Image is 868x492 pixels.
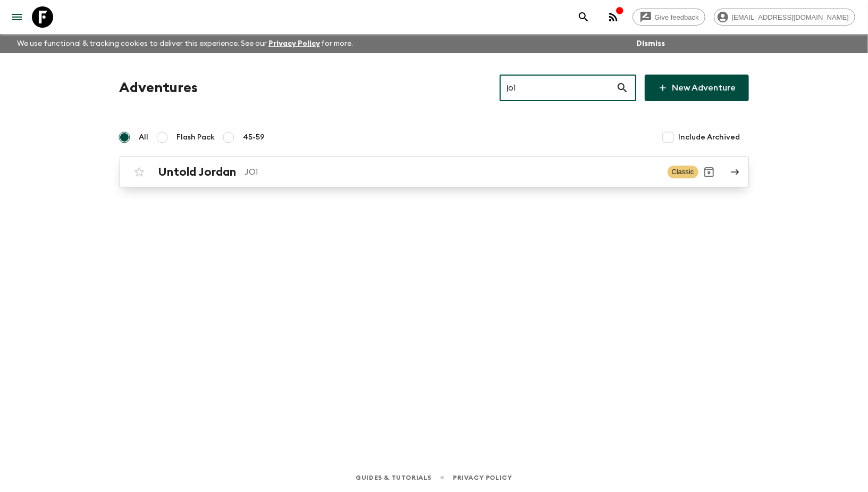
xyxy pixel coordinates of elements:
span: Include Archived [679,132,740,143]
button: search adventures [573,6,594,28]
span: Give feedback [649,13,705,21]
span: 45-59 [243,132,265,143]
p: We use functional & tracking cookies to deliver this experience. See our for more. [13,34,358,53]
a: Guides & Tutorials [356,472,432,483]
a: New Adventure [645,75,749,101]
a: Give feedback [633,9,705,26]
p: JO1 [245,166,659,178]
button: Archive [698,161,720,183]
h2: Untold Jordan [158,165,237,179]
a: Privacy Policy [453,472,512,483]
a: Privacy Policy [268,40,320,47]
a: Untold JordanJO1ClassicArchive [120,157,749,187]
button: Dismiss [634,36,668,51]
input: e.g. AR1, Argentina [500,73,616,103]
span: All [139,132,149,143]
button: menu [6,6,28,28]
span: [EMAIL_ADDRESS][DOMAIN_NAME] [726,13,855,21]
h1: Adventures [120,77,198,99]
div: [EMAIL_ADDRESS][DOMAIN_NAME] [714,9,855,26]
span: Classic [668,166,698,178]
span: Flash Pack [177,132,215,143]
